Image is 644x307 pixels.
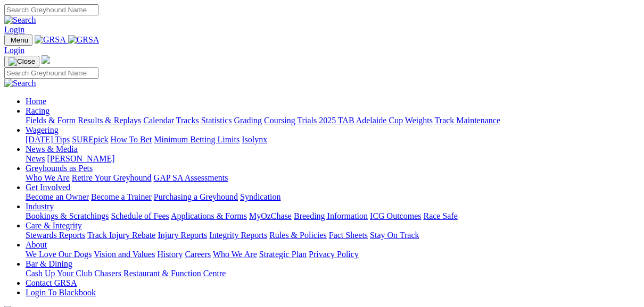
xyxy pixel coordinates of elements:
[26,173,640,183] div: Greyhounds as Pets
[423,211,457,220] a: Race Safe
[329,231,368,240] a: Fact Sheets
[171,211,247,220] a: Applications & Forms
[26,278,77,287] a: Contact GRSA
[309,250,359,259] a: Privacy Policy
[240,192,280,201] a: Syndication
[26,135,70,144] a: [DATE] Tips
[26,154,640,164] div: News & Media
[185,250,211,259] a: Careers
[26,164,93,173] a: Greyhounds as Pets
[26,240,47,249] a: About
[249,211,292,220] a: MyOzChase
[26,125,59,134] a: Wagering
[26,192,89,201] a: Become an Owner
[47,154,114,163] a: [PERSON_NAME]
[111,135,152,144] a: How To Bet
[26,231,85,240] a: Stewards Reports
[68,35,100,45] img: GRSA
[157,250,183,259] a: History
[213,250,257,259] a: Who We Are
[294,211,368,220] a: Breeding Information
[370,211,421,220] a: ICG Outcomes
[26,231,640,240] div: Care & Integrity
[297,116,317,125] a: Trials
[26,288,96,297] a: Login To Blackbook
[87,231,155,240] a: Track Injury Rebate
[4,25,24,34] a: Login
[201,116,232,125] a: Statistics
[35,35,66,45] img: GRSA
[26,202,54,211] a: Industry
[26,221,82,230] a: Care & Integrity
[4,56,39,67] button: Toggle navigation
[4,46,24,55] a: Login
[4,35,32,46] button: Toggle navigation
[26,211,109,220] a: Bookings & Scratchings
[111,211,169,220] a: Schedule of Fees
[26,173,70,182] a: Who We Are
[26,154,45,163] a: News
[154,135,240,144] a: Minimum Betting Limits
[26,135,640,144] div: Wagering
[11,36,28,44] span: Menu
[42,55,50,64] img: logo-grsa-white.png
[26,116,76,125] a: Fields & Form
[26,106,49,115] a: Racing
[9,57,35,66] img: Close
[4,79,36,88] img: Search
[78,116,141,125] a: Results & Replays
[91,192,152,201] a: Become a Trainer
[72,173,152,182] a: Retire Your Greyhound
[26,269,92,278] a: Cash Up Your Club
[26,250,92,259] a: We Love Our Dogs
[26,192,640,202] div: Get Involved
[158,231,207,240] a: Injury Reports
[143,116,174,125] a: Calendar
[4,4,98,15] input: Search
[72,135,108,144] a: SUREpick
[4,15,36,25] img: Search
[176,116,199,125] a: Tracks
[94,269,226,278] a: Chasers Restaurant & Function Centre
[26,269,640,278] div: Bar & Dining
[26,183,70,192] a: Get Involved
[4,67,98,79] input: Search
[319,116,403,125] a: 2025 TAB Adelaide Cup
[234,116,262,125] a: Grading
[264,116,295,125] a: Coursing
[26,116,640,125] div: Racing
[209,231,267,240] a: Integrity Reports
[435,116,500,125] a: Track Maintenance
[94,250,155,259] a: Vision and Values
[26,259,72,268] a: Bar & Dining
[405,116,433,125] a: Weights
[259,250,307,259] a: Strategic Plan
[269,231,327,240] a: Rules & Policies
[26,97,46,106] a: Home
[370,231,419,240] a: Stay On Track
[154,173,228,182] a: GAP SA Assessments
[26,211,640,221] div: Industry
[154,192,238,201] a: Purchasing a Greyhound
[26,250,640,259] div: About
[26,144,78,153] a: News & Media
[242,135,267,144] a: Isolynx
